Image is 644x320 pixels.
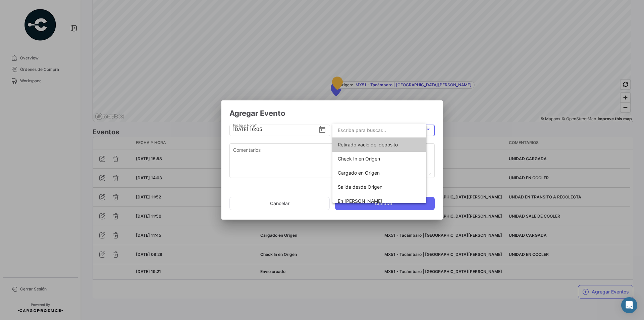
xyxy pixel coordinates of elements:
span: Salida desde Origen [338,184,382,190]
span: Cargado en Origen [338,170,380,176]
span: Retirado vacío del depósito [338,142,398,147]
div: Abrir Intercom Messenger [621,297,637,313]
span: Check In en Origen [338,156,380,162]
input: dropdown search [332,123,426,137]
span: En tránsito a Parada [338,198,382,204]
